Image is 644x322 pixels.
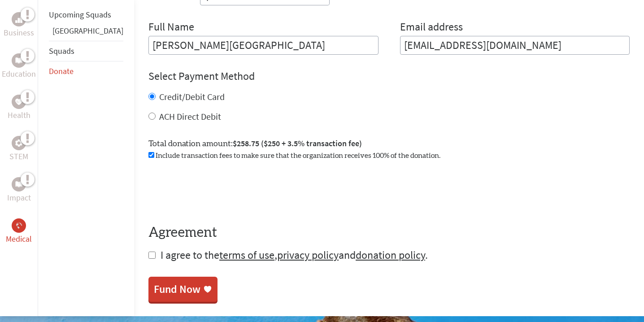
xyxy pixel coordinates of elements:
label: Email address [400,20,463,36]
div: Education [12,53,26,68]
div: Impact [12,177,26,191]
a: terms of use [219,248,274,262]
a: MedicalMedical [6,218,32,245]
input: Enter Full Name [148,36,379,55]
a: donation policy [356,248,425,262]
p: Medical [6,233,32,245]
div: STEM [12,136,26,150]
p: STEM [9,150,28,163]
p: Business [4,26,34,39]
a: EducationEducation [2,53,36,80]
div: Business [12,12,26,26]
a: privacy policy [277,248,339,262]
p: Health [8,109,30,122]
iframe: reCAPTCHA [148,172,285,207]
input: Your Email [400,36,630,55]
li: Donate [49,61,123,81]
a: Donate [49,66,74,76]
div: Fund Now [154,282,200,296]
label: Total donation amount: [148,137,362,150]
label: ACH Direct Debit [159,111,221,122]
a: [GEOGRAPHIC_DATA] [52,26,123,36]
a: STEMSTEM [9,136,28,163]
a: Fund Now [148,277,218,302]
div: Medical [12,218,26,233]
a: Squads [49,46,74,56]
img: Health [15,99,22,104]
img: Impact [15,181,22,187]
a: ImpactImpact [7,177,31,204]
p: Impact [7,191,31,204]
span: I agree to the , and . [161,248,428,262]
span: Include transaction fees to make sure that the organization receives 100% of the donation. [156,152,440,159]
a: Upcoming Squads [49,9,111,20]
li: Upcoming Squads [49,5,123,25]
img: Education [15,57,22,64]
span: $258.75 ($250 + 3.5% transaction fee) [233,138,362,148]
h4: Agreement [148,225,630,241]
h4: Select Payment Method [148,69,630,83]
p: Education [2,68,36,80]
label: Credit/Debit Card [159,91,225,102]
li: Squads [49,41,123,61]
li: Belize [49,25,123,41]
a: BusinessBusiness [4,12,34,39]
div: Health [12,95,26,109]
img: Medical [15,222,22,229]
a: HealthHealth [8,95,30,122]
img: Business [15,16,22,23]
label: Full Name [148,20,194,36]
img: STEM [15,139,22,147]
